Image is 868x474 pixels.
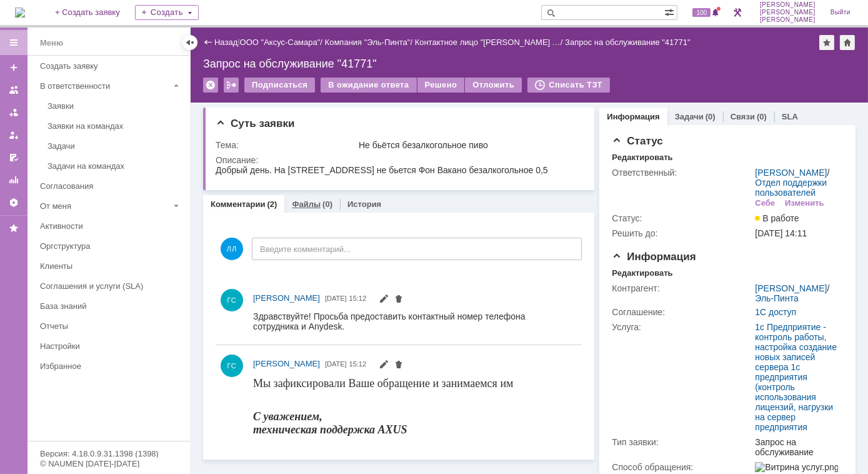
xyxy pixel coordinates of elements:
[612,307,752,317] div: Соглашение:
[40,341,182,351] div: Настройки
[565,38,691,47] div: Запрос на обслуживание "41771"
[35,236,187,256] a: Оргструктура
[379,295,389,305] span: Редактировать
[42,136,187,156] a: Задачи
[760,1,816,9] span: [PERSON_NAME]
[40,460,177,468] div: © NAUMEN [DATE]-[DATE]
[47,121,182,131] div: Заявки на командах
[40,301,182,311] div: База знаний
[4,193,24,213] a: Настройки
[612,283,752,293] div: Контрагент:
[40,281,182,291] div: Соглашения и услуги (SLA)
[349,295,367,302] span: 15:12
[216,118,294,129] span: Суть заявки
[253,358,320,370] a: [PERSON_NAME]
[782,112,798,121] a: SLA
[415,38,561,47] a: Контактное лицо "[PERSON_NAME] …
[240,38,325,47] div: /
[755,437,838,457] div: Запрос на обслуживание
[755,283,827,293] a: [PERSON_NAME]
[15,8,25,18] img: logo
[731,112,755,121] a: Связи
[240,38,321,47] a: ООО "Аксус-Самара"
[40,201,169,211] div: От меня
[706,112,716,121] div: (0)
[394,361,404,371] span: Удалить
[819,35,834,50] div: Добавить в избранное
[322,199,332,209] div: (0)
[40,61,182,71] div: Создать заявку
[755,307,796,317] a: 1С доступ
[4,148,24,168] a: Мои согласования
[35,176,187,196] a: Согласования
[612,322,752,332] div: Услуга:
[840,35,855,50] div: Сделать домашней страницей
[760,16,816,24] span: [PERSON_NAME]
[359,140,578,150] div: Не бьётся безалкогольное пиво
[755,228,807,238] span: [DATE] 14:11
[612,213,752,223] div: Статус:
[612,437,752,447] div: Тип заявки:
[35,256,187,276] a: Клиенты
[42,156,187,176] a: Задачи на командах
[4,125,24,145] a: Мои заявки
[755,198,775,208] div: Себе
[325,360,347,368] span: [DATE]
[40,321,182,331] div: Отчеты
[755,178,827,198] a: Отдел поддержки пользователей
[607,112,659,121] a: Информация
[47,161,182,171] div: Задачи на командах
[675,112,704,121] a: Задачи
[612,153,672,163] div: Редактировать
[325,295,347,302] span: [DATE]
[253,292,320,305] a: [PERSON_NAME]
[40,450,177,458] div: Версия: 4.18.0.9.31.1398 (1398)
[40,181,182,191] div: Согласования
[203,78,218,93] div: Удалить
[216,140,356,150] div: Тема:
[692,8,711,17] span: 100
[40,36,63,51] div: Меню
[4,58,24,78] a: Создать заявку
[4,170,24,190] a: Отчеты
[35,336,187,356] a: Настройки
[612,135,662,147] span: Статус
[40,361,169,371] div: Избранное
[612,168,752,178] div: Ответственный:
[292,199,321,209] a: Файлы
[47,101,182,111] div: Заявки
[760,9,816,16] span: [PERSON_NAME]
[40,241,182,251] div: Оргструктура
[325,38,411,47] a: Компания "Эль-Пинта"
[35,296,187,316] a: База знаний
[325,38,415,47] div: /
[15,8,25,18] a: Перейти на домашнюю страницу
[4,80,24,100] a: Заявки на командах
[224,78,239,93] div: Работа с массовостью
[35,216,187,236] a: Активности
[755,213,799,223] span: В работе
[730,5,745,20] a: Перейти в интерфейс администратора
[755,293,798,303] a: Эль-Пинта
[755,168,838,198] div: /
[42,96,187,116] a: Заявки
[47,141,182,151] div: Задачи
[267,199,277,209] div: (2)
[755,462,838,472] img: Витрина услуг.png
[203,58,856,70] div: Запрос на обслуживание "41771"
[182,35,197,50] div: Скрыть меню
[221,238,243,260] span: ЛЛ
[755,283,838,303] div: /
[785,198,824,208] div: Изменить
[42,116,187,136] a: Заявки на командах
[4,103,24,123] a: Заявки в моей ответственности
[253,359,320,368] span: [PERSON_NAME]
[349,360,367,368] span: 15:12
[379,361,389,371] span: Редактировать
[664,6,677,18] span: Расширенный поиск
[211,199,266,209] a: Комментарии
[612,462,752,472] div: Способ обращения:
[237,37,239,46] div: |
[755,322,837,432] a: 1c Предприятие - контроль работы, настройка создание новых записей сервера 1с предприятия (контро...
[40,261,182,271] div: Клиенты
